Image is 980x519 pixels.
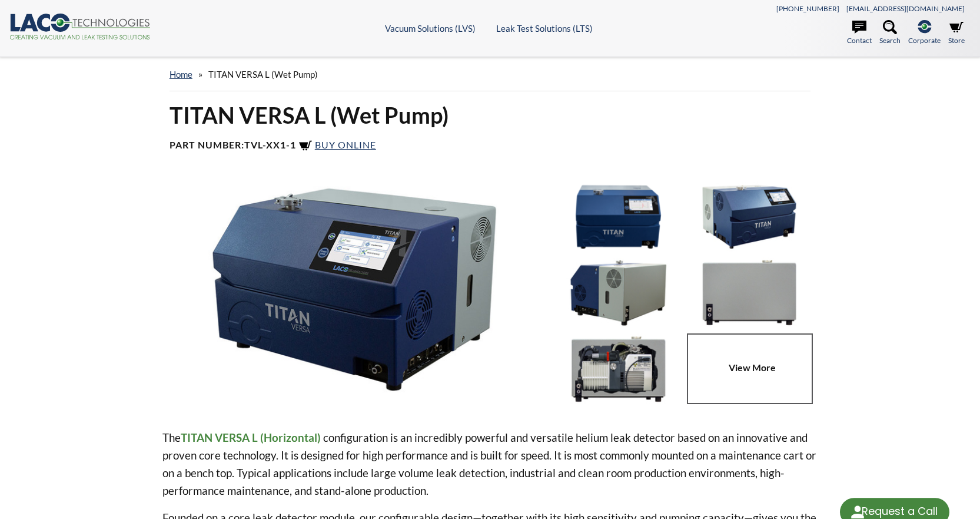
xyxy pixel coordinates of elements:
strong: TITAN VERSA L (Horizontal) [181,431,321,444]
h1: TITAN VERSA L (Wet Pump) [170,101,811,130]
a: Search [879,20,901,46]
img: TITAN VERSA L, rear view [687,257,812,328]
a: Store [948,20,965,46]
span: Corporate [908,35,941,46]
b: TVL-XX1-1 [244,139,296,150]
a: Vacuum Solutions (LVS) [385,23,476,34]
span: TITAN VERSA L (Wet Pump) [208,69,318,80]
img: TITAN VERSA L, rear angled view [556,257,681,328]
div: » [170,58,811,91]
a: Leak Test Solutions (LTS) [496,23,593,34]
img: TITAN VERSA L, right side angled view [162,181,546,397]
a: home [170,69,192,80]
span: Buy Online [315,139,376,150]
p: The configuration is an incredibly powerful and versatile helium leak detector based on an innova... [162,429,818,500]
img: TITAN VERSA L, front view [556,181,681,252]
img: TITAN VERSA L, left angled view [687,181,812,252]
a: [PHONE_NUMBER] [776,4,839,13]
a: Contact [847,20,872,46]
img: TITAN VERSA L - Wet pump cutaway [556,333,681,404]
a: [EMAIL_ADDRESS][DOMAIN_NAME] [846,4,965,13]
a: Buy Online [298,139,376,150]
h4: Part Number: [170,139,811,153]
